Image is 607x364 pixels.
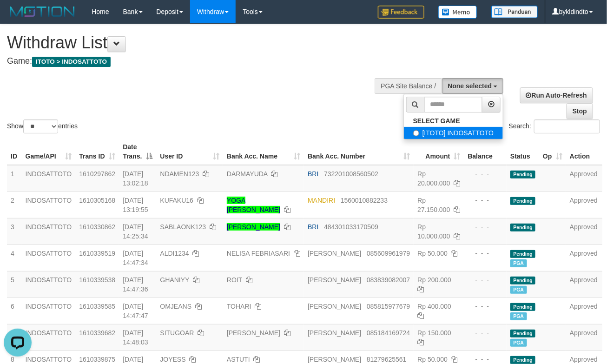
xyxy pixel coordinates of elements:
span: Copy 1560010882233 to clipboard [341,197,388,204]
span: Pending [510,303,535,311]
span: [PERSON_NAME] [308,329,361,337]
span: NDAMEN123 [160,170,199,178]
td: 6 [7,298,22,324]
button: None selected [442,78,504,94]
th: Game/API: activate to sort column ascending [22,139,76,165]
td: Approved [566,245,602,271]
th: Action [566,139,602,165]
span: [DATE] 14:25:34 [123,223,148,240]
span: JOYESS [160,356,185,363]
span: SABLAONK123 [160,223,206,231]
h4: Game: [7,57,396,66]
span: 1610330862 [79,223,115,231]
th: Bank Acc. Number: activate to sort column ascending [304,139,414,165]
div: - - - [468,249,503,258]
span: Rp 400.000 [417,303,451,310]
input: [ITOTO] INDOSATTOTO [413,130,419,136]
span: [PERSON_NAME] [308,250,361,257]
td: Approved [566,218,602,245]
label: [ITOTO] INDOSATTOTO [404,127,503,139]
div: - - - [468,275,503,285]
img: Button%20Memo.svg [438,6,477,19]
td: Approved [566,271,602,298]
td: 7 [7,324,22,351]
span: Rp 20.000.000 [417,170,450,187]
span: GHANIYY [160,276,189,284]
a: ASTUTI [227,356,250,363]
div: - - - [468,222,503,232]
img: MOTION_logo.png [7,5,78,19]
span: Rp 50.000 [417,356,448,363]
label: Search: [509,119,600,133]
span: Copy 085815977679 to clipboard [367,303,410,310]
a: SELECT GAME [404,115,503,127]
span: [DATE] 13:02:18 [123,170,148,187]
span: ALDI1234 [160,250,189,257]
span: Marked by bykanggota1 [510,312,527,320]
a: NELISA FEBRIASARI [227,250,290,257]
div: - - - [468,328,503,338]
span: 1610339875 [79,356,115,363]
td: Approved [566,165,602,192]
span: [DATE] 14:47:36 [123,276,148,293]
span: 1610339585 [79,303,115,310]
span: 1610339682 [79,329,115,337]
img: panduan.png [491,6,538,18]
td: INDOSATTOTO [22,218,76,245]
span: Pending [510,356,535,364]
select: Showentries [23,119,58,133]
div: - - - [468,196,503,205]
a: Run Auto-Refresh [520,87,593,103]
span: Copy 81279625561 to clipboard [367,356,407,363]
span: Pending [510,250,535,258]
span: Pending [510,171,535,179]
span: Copy 085184169724 to clipboard [367,329,410,337]
span: Pending [510,224,535,232]
span: Pending [510,197,535,205]
a: [PERSON_NAME] [227,329,280,337]
span: BRI [308,170,318,178]
span: Marked by bykanggota1 [510,286,527,294]
a: YOGA [PERSON_NAME] [227,197,280,213]
th: Op: activate to sort column ascending [539,139,566,165]
th: Bank Acc. Name: activate to sort column ascending [223,139,304,165]
td: 2 [7,192,22,218]
td: INDOSATTOTO [22,245,76,271]
div: - - - [468,355,503,364]
span: SITUGOAR [160,329,194,337]
td: 5 [7,271,22,298]
span: BRI [308,223,318,231]
th: ID [7,139,22,165]
span: [DATE] 14:47:47 [123,303,148,319]
span: Copy 484301033170509 to clipboard [324,223,378,231]
a: DARMAYUDA [227,170,268,178]
span: MANDIRI [308,197,335,204]
th: Status [507,139,539,165]
span: ITOTO > INDOSATTOTO [32,57,111,67]
span: [PERSON_NAME] [308,303,361,310]
label: Show entries [7,119,78,133]
div: - - - [468,169,503,179]
th: Amount: activate to sort column ascending [414,139,464,165]
td: INDOSATTOTO [22,165,76,192]
th: Balance [464,139,507,165]
span: None selected [448,82,492,90]
span: Rp 200.000 [417,276,451,284]
span: [DATE] 14:48:03 [123,329,148,346]
td: 1 [7,165,22,192]
span: Rp 150.000 [417,329,451,337]
span: Copy 732201008560502 to clipboard [324,170,378,178]
td: 3 [7,218,22,245]
span: Marked by bykanggota1 [510,339,527,347]
img: Feedback.jpg [378,6,424,19]
span: Pending [510,330,535,338]
span: Copy 083839082007 to clipboard [367,276,410,284]
a: [PERSON_NAME] [227,223,280,231]
span: Rp 50.000 [417,250,448,257]
b: SELECT GAME [413,117,460,125]
span: [PERSON_NAME] [308,276,361,284]
div: PGA Site Balance / [375,78,442,94]
span: 1610297862 [79,170,115,178]
h1: Withdraw List [7,33,396,52]
span: OMJEANS [160,303,191,310]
